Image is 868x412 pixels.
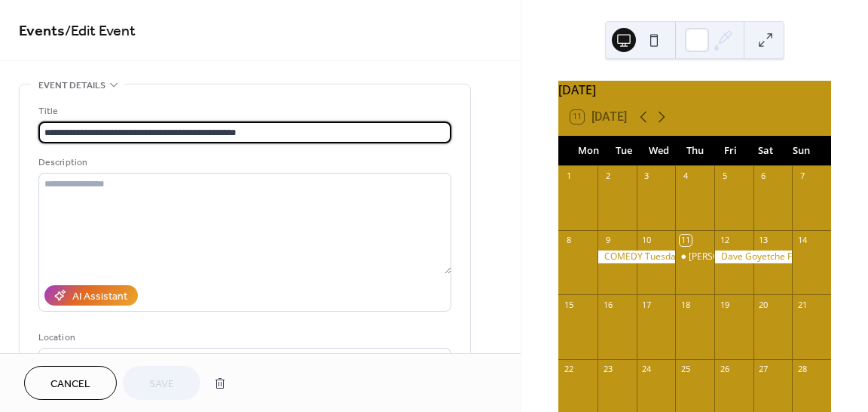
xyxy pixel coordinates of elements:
div: 22 [563,364,574,375]
span: / Edit Event [65,17,136,46]
span: Event details [38,78,105,94]
div: 21 [796,299,808,310]
div: 25 [680,364,691,375]
div: 18 [680,299,691,310]
div: 5 [719,171,730,182]
div: 20 [758,299,769,310]
div: 12 [719,235,730,246]
span: Cancel [50,377,90,392]
div: Location [38,330,448,346]
div: Sat [748,136,784,166]
div: [DATE] [558,81,831,99]
button: AI Assistant [44,285,138,306]
div: Mon [570,136,606,166]
div: 10 [641,235,653,246]
div: 2 [602,171,613,182]
div: 9 [602,235,613,246]
div: Geoff Kennedy 8PM [675,251,714,263]
a: Events [19,17,65,46]
div: 4 [680,171,691,182]
div: Wed [641,136,677,166]
div: COMEDY Tuesday @ 8PM TRIVIA Wednesday @ 7:30PM [598,251,675,263]
div: 26 [719,364,730,375]
div: 28 [796,364,808,375]
div: Title [38,103,448,119]
div: 14 [796,235,808,246]
div: AI Assistant [72,289,127,305]
div: 8 [563,235,574,246]
div: Sun [784,136,819,166]
button: Cancel [24,366,117,400]
div: 6 [758,171,769,182]
div: 27 [758,364,769,375]
div: 15 [563,299,574,310]
div: Tue [606,136,641,166]
div: 7 [796,171,808,182]
div: 1 [563,171,574,182]
div: 16 [602,299,613,310]
div: Fri [713,136,748,166]
div: Description [38,155,448,171]
div: 23 [602,364,613,375]
div: 11 [680,235,691,246]
div: 17 [641,299,653,310]
div: 13 [758,235,769,246]
div: 24 [641,364,653,375]
div: Thu [677,136,713,166]
div: [PERSON_NAME] 8PM [689,251,781,263]
div: 19 [719,299,730,310]
div: Dave Goyetche Friday & Saturday 9PM [714,251,792,263]
div: 3 [641,171,653,182]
